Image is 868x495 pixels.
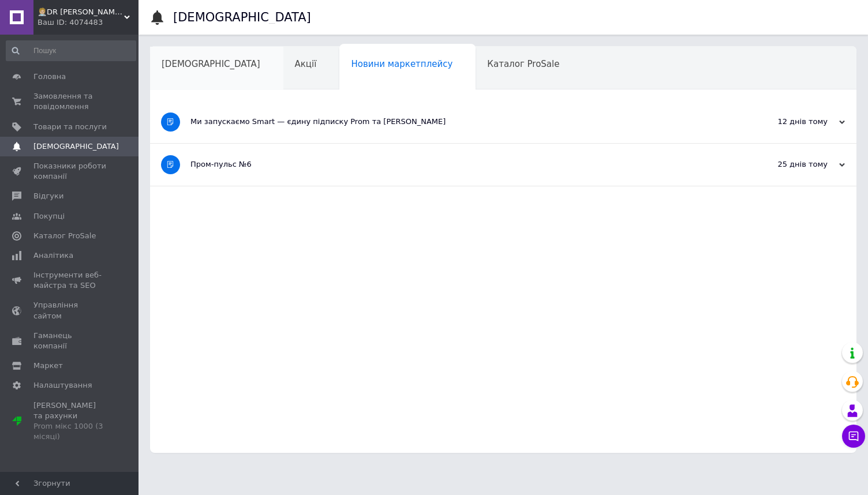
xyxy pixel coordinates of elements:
span: Замовлення та повідомлення [33,91,107,112]
span: [PERSON_NAME] та рахунки [33,400,107,442]
div: Prom мікс 1000 (3 місяці) [33,421,107,442]
span: Покупці [33,211,65,222]
span: Каталог ProSale [487,59,559,69]
span: Новини маркетплейсу [351,59,452,69]
span: Каталог ProSale [33,231,96,241]
div: 12 днів тому [729,117,845,127]
span: Налаштування [33,380,92,391]
span: Інструменти веб-майстра та SEO [33,270,107,291]
input: Пошук [6,40,136,61]
span: Управління сайтом [33,300,107,321]
span: 🧑🏼‍⚕️DR Fillers 💉 Магазин для Косметологів [38,7,124,17]
span: Відгуки [33,191,63,201]
div: 25 днів тому [729,159,845,170]
span: [DEMOGRAPHIC_DATA] [33,141,119,152]
span: [DEMOGRAPHIC_DATA] [162,59,260,69]
h1: [DEMOGRAPHIC_DATA] [173,10,311,24]
div: Пром-пульс №6 [190,159,729,170]
div: Ваш ID: 4074483 [38,17,139,28]
span: Маркет [33,361,63,371]
span: Аналітика [33,250,73,261]
span: Показники роботи компанії [33,161,107,182]
span: Гаманець компанії [33,331,107,351]
button: Чат з покупцем [842,425,865,448]
div: Ми запускаємо Smart — єдину підписку Prom та [PERSON_NAME] [190,117,729,127]
span: Головна [33,72,66,82]
span: Товари та послуги [33,122,107,132]
span: Акції [295,59,317,69]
